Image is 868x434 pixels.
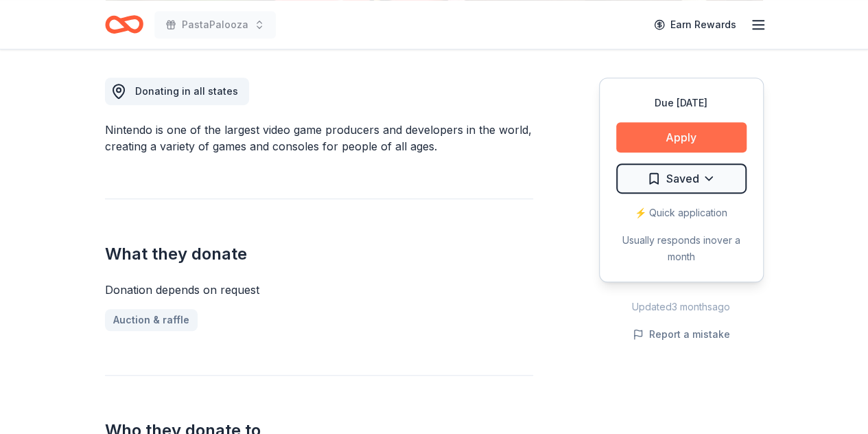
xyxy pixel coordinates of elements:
div: Usually responds in over a month [616,232,747,265]
button: Apply [616,122,747,152]
button: PastaPalooza [154,11,276,38]
div: Due [DATE] [616,95,747,111]
h2: What they donate [105,243,533,265]
span: PastaPalooza [182,16,248,33]
div: Nintendo is one of the largest video game producers and developers in the world, creating a varie... [105,122,533,155]
a: Home [105,8,143,41]
div: Donation depends on request [105,282,533,298]
button: Saved [616,163,747,194]
span: Saved [666,170,699,187]
a: Earn Rewards [646,12,744,37]
button: Report a mistake [633,326,730,343]
a: Auction & raffle [105,309,198,331]
div: ⚡️ Quick application [616,205,747,221]
div: Updated 3 months ago [599,299,764,315]
span: Donating in all states [135,85,238,97]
